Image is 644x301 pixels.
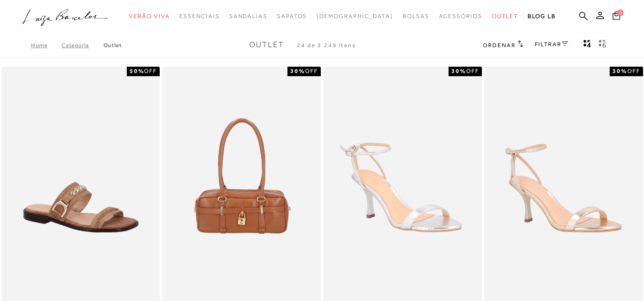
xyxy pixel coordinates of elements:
strong: 30% [290,68,305,74]
a: categoryNavScreenReaderText [403,8,429,25]
a: categoryNavScreenReaderText [439,8,482,25]
span: Essenciais [179,13,219,20]
span: Verão Viva [129,13,170,20]
a: categoryNavScreenReaderText [179,8,219,25]
a: BLOG LB [528,8,555,25]
span: Outlet [249,40,284,49]
span: OFF [627,68,640,74]
a: categoryNavScreenReaderText [229,8,267,25]
span: Ordenar [483,42,515,49]
a: Home [31,42,61,49]
strong: 30% [613,68,627,74]
a: categoryNavScreenReaderText [277,8,307,25]
span: 24 de 3.249 itens [297,42,356,49]
a: categoryNavScreenReaderText [129,8,170,25]
span: OFF [466,68,479,74]
span: [DEMOGRAPHIC_DATA] [317,13,393,20]
button: Mostrar 4 produtos por linha [581,39,594,51]
span: BLOG LB [528,13,555,20]
span: Sapatos [277,13,307,20]
a: categoryNavScreenReaderText [492,8,519,25]
span: OFF [305,68,318,74]
a: Outlet [103,42,122,49]
span: OFF [144,68,157,74]
button: gridText6Desc [596,39,609,51]
span: Acessórios [439,13,482,20]
span: Sandálias [229,13,267,20]
strong: 30% [451,68,466,74]
a: FILTRAR [535,41,568,48]
button: 0 [610,10,623,23]
strong: 50% [130,68,144,74]
span: Outlet [492,13,519,20]
span: Bolsas [403,13,429,20]
a: noSubCategoriesText [317,8,393,25]
span: 0 [617,10,624,16]
a: Categoria [61,42,103,49]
